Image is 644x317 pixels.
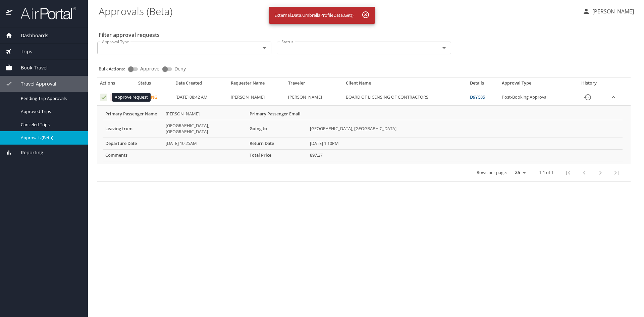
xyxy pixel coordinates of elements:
span: Approvals (Beta) [21,135,80,141]
td: Pending [136,89,173,106]
button: [PERSON_NAME] [580,5,637,17]
span: Approve [140,66,159,71]
th: Client Name [343,80,467,89]
th: Primary Passenger Email [247,108,307,120]
h1: Approvals (Beta) [99,1,577,21]
p: 1-1 of 1 [539,170,553,175]
button: Open [260,43,269,53]
p: [PERSON_NAME] [590,7,634,15]
td: BOARD OF LICENSING OF CONTRACTORS [343,89,467,106]
th: Details [467,80,499,89]
td: 897.27 [307,149,623,161]
td: [DATE] 10:25AM [163,138,247,149]
button: expand row [608,92,619,102]
span: Trips [12,48,32,55]
span: Reporting [12,149,43,156]
th: Return Date [247,138,307,149]
table: Approval table [97,80,631,181]
td: [GEOGRAPHIC_DATA], [GEOGRAPHIC_DATA] [163,120,247,138]
td: [PERSON_NAME] [228,89,285,106]
table: More info for approvals [103,108,623,161]
p: Rows per page: [477,170,507,175]
img: icon-airportal.png [6,7,13,20]
td: [PERSON_NAME] [163,108,247,120]
button: History [580,89,596,105]
td: Post-Booking Approval [499,89,573,106]
th: Departure Date [103,138,163,149]
span: Dashboards [12,32,48,39]
th: Approval Type [499,80,573,89]
th: Total Price [247,149,307,161]
th: Leaving from [103,120,163,138]
button: Open [439,43,449,53]
span: Approved Trips [21,108,80,115]
h2: Filter approval requests [99,30,160,40]
th: Status [136,80,173,89]
span: Pending Trip Approvals [21,95,80,102]
td: [PERSON_NAME] [285,89,343,106]
td: [DATE] 08:42 AM [173,89,228,106]
th: Comments [103,149,163,161]
th: Traveler [285,80,343,89]
th: History [573,80,606,89]
div: External.Data.UmbrellaProfileData.Get() [274,9,354,22]
th: Requester Name [228,80,285,89]
select: rows per page [509,167,528,177]
td: [GEOGRAPHIC_DATA], [GEOGRAPHIC_DATA] [307,120,623,138]
span: Deny [174,66,186,71]
td: [DATE] 1:10PM [307,138,623,149]
th: Going to [247,120,307,138]
span: Canceled Trips [21,121,80,128]
img: airportal-logo.png [13,7,76,20]
th: Primary Passenger Name [103,108,163,120]
p: Bulk Actions: [99,66,130,72]
th: Date Created [173,80,228,89]
a: D9YC85 [470,94,485,100]
th: Actions [97,80,136,89]
span: Book Travel [12,64,48,71]
span: Travel Approval [12,80,56,88]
